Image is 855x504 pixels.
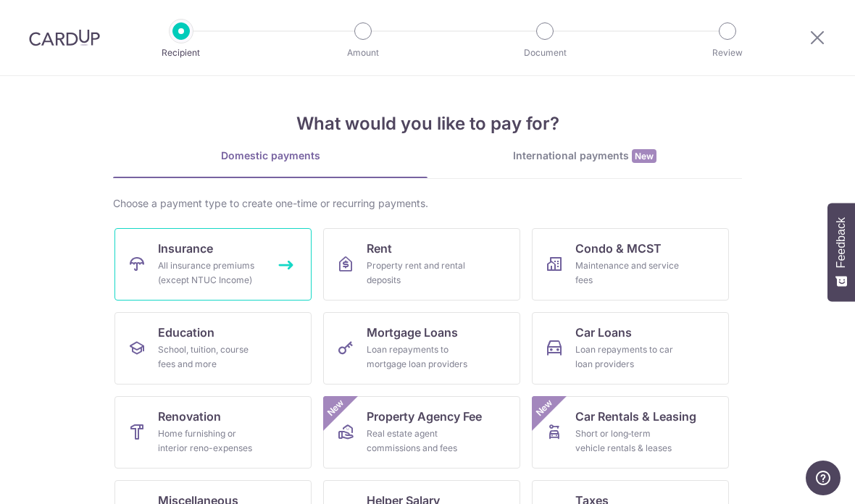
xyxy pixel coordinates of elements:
[532,396,729,469] a: Car Rentals & LeasingShort or long‑term vehicle rentals & leasesNew
[491,46,598,60] p: Document
[128,46,235,60] p: Recipient
[323,312,520,385] a: Mortgage LoansLoan repayments to mortgage loan providers
[575,408,696,425] span: Car Rentals & Leasing
[367,427,471,455] div: Real estate agent commissions and fees
[367,324,458,341] span: Mortgage Loans
[575,240,662,257] span: Condo & MCST
[324,396,348,420] span: New
[632,149,656,163] span: New
[158,408,221,425] span: Renovation
[827,203,855,301] button: Feedback - Show survey
[532,228,729,301] a: Condo & MCSTMaintenance and service fees
[533,396,556,420] span: New
[114,228,312,301] a: InsuranceAll insurance premiums (except NTUC Income)
[158,427,262,455] div: Home furnishing or interior reno-expenses
[575,343,680,371] div: Loan repayments to car loan providers
[575,427,680,455] div: Short or long‑term vehicle rentals & leases
[113,148,427,163] div: Domestic payments
[158,324,214,341] span: Education
[674,46,781,60] p: Review
[158,259,262,287] div: All insurance premiums (except NTUC Income)
[835,217,848,268] span: Feedback
[806,461,841,497] iframe: Opens a widget where you can find more information
[367,240,392,257] span: Rent
[309,46,417,60] p: Amount
[575,259,680,287] div: Maintenance and service fees
[114,396,312,469] a: RenovationHome furnishing or interior reno-expenses
[575,324,632,341] span: Car Loans
[114,312,312,385] a: EducationSchool, tuition, course fees and more
[158,343,262,371] div: School, tuition, course fees and more
[532,312,729,385] a: Car LoansLoan repayments to car loan providers
[323,396,520,469] a: Property Agency FeeReal estate agent commissions and feesNew
[113,111,742,137] h4: What would you like to pay for?
[323,228,520,301] a: RentProperty rent and rental deposits
[158,240,213,257] span: Insurance
[113,196,742,211] div: Choose a payment type to create one-time or recurring payments.
[367,408,482,425] span: Property Agency Fee
[367,343,471,371] div: Loan repayments to mortgage loan providers
[29,29,100,46] img: CardUp
[367,259,471,287] div: Property rent and rental deposits
[427,148,742,164] div: International payments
